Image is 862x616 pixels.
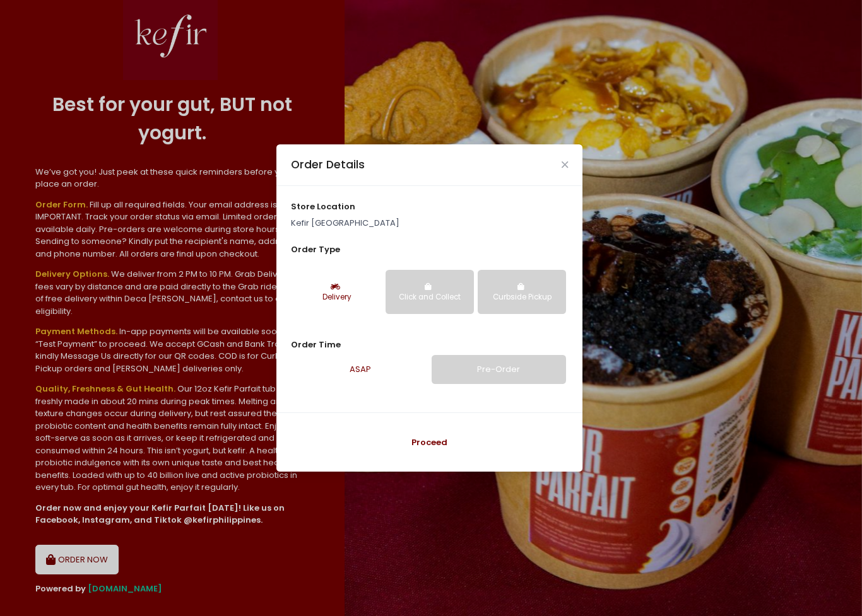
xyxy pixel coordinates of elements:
[291,339,341,351] span: Order Time
[394,292,465,303] div: Click and Collect
[291,243,340,255] span: Order Type
[386,270,474,314] button: Click and Collect
[562,161,568,168] button: Close
[291,156,365,173] div: Order Details
[293,427,566,458] button: Proceed
[302,292,372,303] div: Delivery
[291,217,569,230] p: Kefir [GEOGRAPHIC_DATA]
[487,292,557,303] div: Curbside Pickup
[293,270,381,314] button: Delivery
[293,355,427,384] a: ASAP
[478,270,566,314] button: Curbside Pickup
[291,200,355,212] span: store location
[432,355,566,384] a: Pre-Order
